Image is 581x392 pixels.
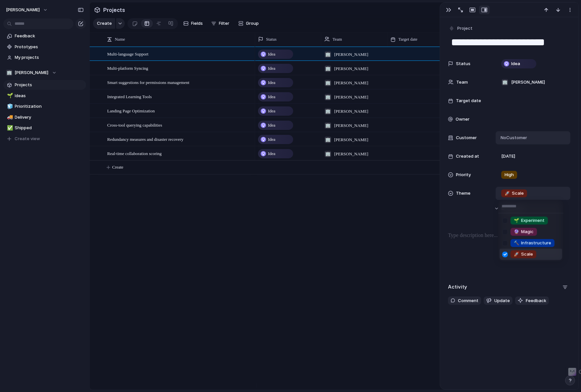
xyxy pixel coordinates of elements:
[514,218,519,223] span: 🌱
[514,229,534,235] span: Magic
[514,217,545,224] span: Experiment
[514,229,519,234] span: 🔮
[514,252,519,257] span: 🚀
[514,251,533,258] span: Scale
[514,240,551,247] span: Infrastructure
[514,240,519,246] span: 🔨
